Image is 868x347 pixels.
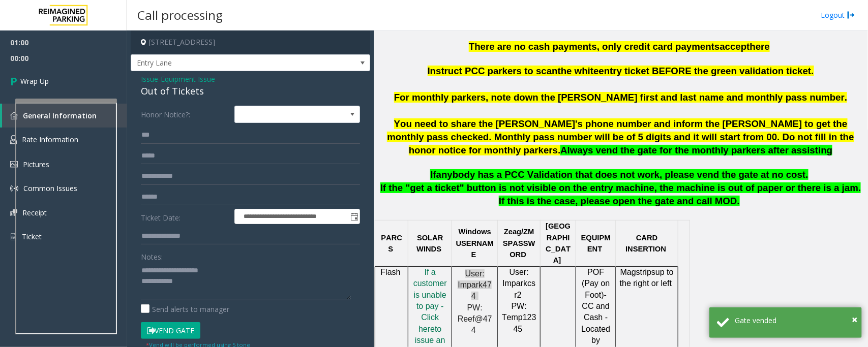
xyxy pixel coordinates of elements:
span: the white [558,66,599,76]
span: PW: Temp12345 [502,302,536,333]
img: 'icon' [10,184,18,193]
span: EQUIPMENT [581,234,611,253]
button: Close [852,312,857,327]
label: Ticket Date: [138,209,232,224]
a: General Information [2,104,127,128]
span: Issue [141,74,158,84]
span: There are no cash payments, only credit card payments [469,41,720,52]
span: Windows USERNAME [456,228,494,259]
span: entry ticket BEFORE the green validation ticket. [599,66,814,76]
span: I [425,268,427,276]
span: You need to share the [PERSON_NAME]'s phone number and inform the [PERSON_NAME] to get the monthl... [387,118,854,155]
h3: Call processing [132,3,228,27]
span: Mag [620,268,636,276]
span: [GEOGRAPHIC_DATA] [546,222,571,264]
span: If the "get a ticket" button is not visible on the entry machine, the machine is out of paper or ... [380,182,861,206]
img: 'icon' [10,112,18,119]
span: strips [636,268,655,276]
img: 'icon' [10,161,18,168]
span: Toggle popup [348,209,360,224]
span: For monthly parkers, note down the [PERSON_NAME] first and last name and monthly pass number. [394,92,847,103]
span: - [158,74,215,84]
span: anybody has a PCC Validation that does not work, please vend the gate at no cost. [436,169,809,180]
span: SOLAR WINDS [416,234,443,253]
span: here [750,41,770,52]
span: Instruct PCC parkers to scan [428,66,558,76]
span: Zeag [504,228,521,236]
span: PW: Reef@474 [458,303,492,335]
button: Vend Gate [141,322,200,339]
span: Wrap Up [20,76,49,86]
img: 'icon' [10,209,17,216]
span: /ZMSPASSWORD [503,228,535,259]
h4: [STREET_ADDRESS] [131,30,370,54]
img: 'icon' [10,232,17,241]
span: PARCS [381,234,403,253]
a: f a customer is unable to pay - Click her [413,268,447,333]
span: User: Imparkcsr2 [502,268,535,299]
a: Logout [821,10,855,20]
label: Honor Notice?: [138,106,232,123]
img: 'icon' [10,135,17,144]
span: If [430,169,436,180]
span: Always vend the gate for the monthly parkers after assisting [560,145,832,155]
a: e [430,325,435,333]
span: Flash [381,268,401,276]
div: Out of Tickets [141,84,360,98]
label: Send alerts to manager [141,304,229,314]
span: -CC and Cash - [582,291,610,322]
label: Notes: [141,248,163,262]
span: Equipment Issue [161,74,215,84]
div: Gate vended [735,315,854,326]
span: × [852,312,857,326]
span: POF (Pay on Foot) [582,268,610,299]
a: I [425,268,427,276]
span: User: Impark474 [458,269,492,301]
span: Located [581,325,610,333]
span: Entry Lane [131,55,322,71]
img: logout [847,10,855,20]
span: accept [720,41,750,52]
span: CARD INSERTION [625,234,666,253]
